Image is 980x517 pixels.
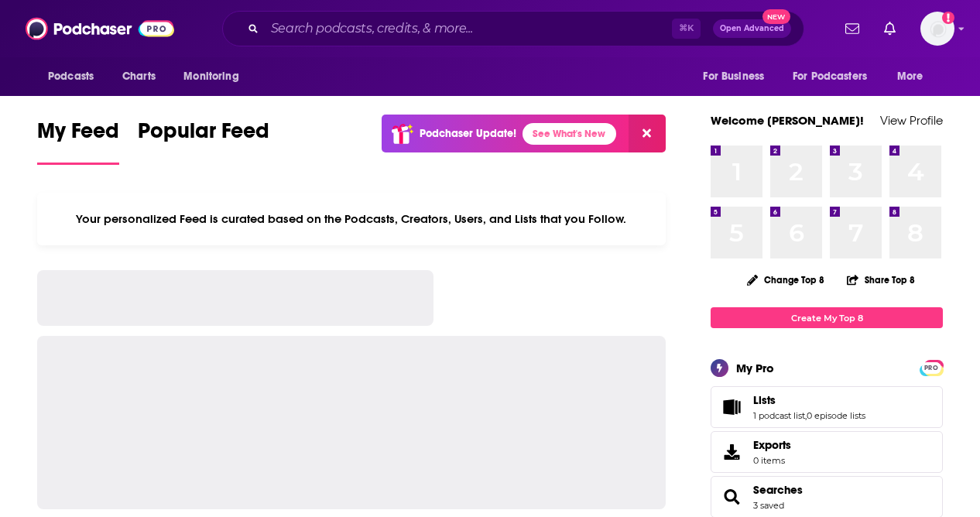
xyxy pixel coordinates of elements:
span: Exports [753,438,791,452]
a: 0 episode lists [807,410,865,421]
button: Show profile menu [920,12,954,46]
a: View Profile [880,113,943,128]
a: 1 podcast list [753,410,805,421]
div: My Pro [736,361,774,375]
span: For Podcasters [793,66,867,87]
img: User Profile [920,12,954,46]
button: open menu [37,62,114,91]
span: Open Advanced [720,25,784,33]
a: My Feed [37,118,119,165]
span: Charts [122,66,156,87]
span: For Business [703,66,764,87]
a: Charts [112,62,165,91]
span: My Feed [37,118,119,153]
span: , [805,410,807,421]
span: Lists [711,386,943,428]
button: open menu [886,62,943,91]
p: Podchaser Update! [420,127,516,140]
a: See What's New [523,123,616,145]
span: Monitoring [183,66,238,87]
button: Share Top 8 [846,265,916,295]
a: Lists [753,393,865,407]
span: Lists [753,393,776,407]
div: Your personalized Feed is curated based on the Podcasts, Creators, Users, and Lists that you Follow. [37,193,666,245]
a: Welcome [PERSON_NAME]! [711,113,864,128]
a: PRO [922,361,941,373]
a: Create My Top 8 [711,307,943,328]
span: More [897,66,923,87]
div: Search podcasts, credits, & more... [222,11,804,46]
a: Searches [753,483,803,497]
span: PRO [922,362,941,374]
button: open menu [692,62,783,91]
span: Popular Feed [138,118,269,153]
a: Show notifications dropdown [878,15,902,42]
a: 3 saved [753,500,784,511]
a: Show notifications dropdown [839,15,865,42]
svg: Add a profile image [942,12,954,24]
a: Searches [716,486,747,508]
input: Search podcasts, credits, & more... [265,16,672,41]
a: Exports [711,431,943,473]
img: Podchaser - Follow, Share and Rate Podcasts [26,14,174,43]
span: Exports [716,441,747,463]
span: Podcasts [48,66,94,87]
button: open menu [783,62,889,91]
button: open menu [173,62,259,91]
button: Change Top 8 [738,270,834,289]
a: Lists [716,396,747,418]
span: New [762,9,790,24]
span: Logged in as camsdkc [920,12,954,46]
span: ⌘ K [672,19,701,39]
span: 0 items [753,455,791,466]
a: Popular Feed [138,118,269,165]
button: Open AdvancedNew [713,19,791,38]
